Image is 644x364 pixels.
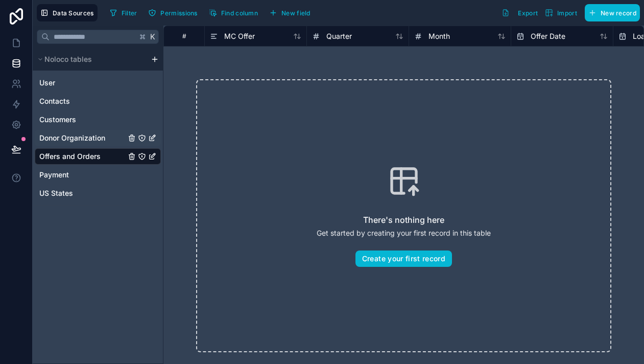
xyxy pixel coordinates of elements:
[145,5,201,20] button: Permissions
[317,228,491,238] p: Get started by creating your first record in this table
[326,31,352,41] span: Quarter
[498,4,541,21] button: Export
[221,9,258,17] span: Find column
[172,32,197,40] div: #
[581,4,640,21] a: New record
[160,9,197,17] span: Permissions
[266,5,314,20] button: New field
[541,4,581,21] button: Import
[531,31,565,41] span: Offer Date
[363,214,444,226] h2: There's nothing here
[281,9,311,17] span: New field
[149,33,156,40] span: K
[145,5,205,20] a: Permissions
[224,31,255,41] span: MC Offer
[205,5,261,20] button: Find column
[355,251,452,267] button: Create your first record
[585,4,640,21] button: New record
[37,4,98,21] button: Data Sources
[601,9,636,17] span: New record
[53,9,94,17] span: Data Sources
[518,9,538,17] span: Export
[106,5,141,20] button: Filter
[122,9,137,17] span: Filter
[428,31,450,41] span: Month
[557,9,577,17] span: Import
